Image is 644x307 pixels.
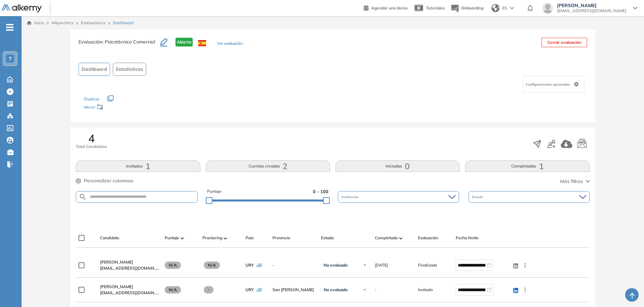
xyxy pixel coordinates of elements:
[465,160,589,172] button: Completadas1
[560,178,590,185] button: Más filtros
[256,263,262,267] img: URY
[371,5,408,10] span: Agendar una demo
[557,3,626,8] span: [PERSON_NAME]
[418,235,438,241] span: Evaluación
[100,284,133,289] span: [PERSON_NAME]
[81,20,105,25] a: Evaluaciones
[557,8,626,13] span: [EMAIL_ADDRESS][DOMAIN_NAME]
[450,1,483,16] button: Onboarding
[84,96,99,101] span: Duplicar
[363,288,367,292] img: Ícono de flecha
[364,3,408,11] a: Agendar una demo
[204,262,220,269] span: N/A
[324,263,348,268] span: No evaluado
[456,235,479,241] span: Fecha límite
[246,287,254,293] span: URY
[526,82,571,87] span: Configuraciones opcionales
[102,39,155,45] span: : Psicotécnico Comercial
[82,66,107,73] span: Dashboard
[113,63,146,76] button: Estadísticas
[491,4,500,12] img: world
[272,287,316,293] span: San [PERSON_NAME]
[198,40,206,46] img: ESP
[375,235,398,241] span: Completado
[78,63,110,76] button: Dashboard
[272,262,316,268] span: -
[113,20,133,26] span: Dashboard
[338,191,459,203] div: Incidencias
[246,262,254,268] span: URY
[272,235,290,241] span: Provincia
[469,191,590,203] div: Estado
[461,5,483,10] span: Onboarding
[78,38,160,52] h3: Evaluación
[313,188,328,195] span: 0 - 100
[165,235,179,241] span: Puntaje
[175,38,193,47] span: Abierta
[100,259,133,265] span: [PERSON_NAME]
[560,178,583,185] span: Más filtros
[217,40,243,48] button: Ver evaluación
[165,286,181,294] span: N/A
[256,288,262,292] img: URY
[84,177,133,184] span: Personalizar columnas
[100,284,159,290] a: [PERSON_NAME]
[206,160,330,172] button: Cuentas creadas2
[341,194,360,199] span: Incidencias
[116,66,143,73] span: Estadísticas
[246,235,254,241] span: País
[76,160,200,172] button: Invitados1
[502,5,507,11] span: ES
[27,20,44,26] a: Inicio
[100,235,119,241] span: Candidato
[207,188,222,195] span: Puntaje
[204,286,214,294] span: -
[79,193,87,201] img: SEARCH_ALT
[181,237,184,239] img: [missing "en.ARROW_ALT" translation]
[399,237,402,239] img: [missing "en.ARROW_ALT" translation]
[335,160,460,172] button: Iniciadas0
[472,194,484,199] span: Estado
[100,259,159,265] a: [PERSON_NAME]
[363,263,367,267] img: Ícono de flecha
[88,133,95,144] span: 4
[6,27,13,28] i: -
[418,287,433,293] span: Invitado
[321,235,334,241] span: Estado
[9,56,12,61] span: T
[324,287,348,293] span: No evaluado
[542,38,587,47] button: Cerrar evaluación
[76,177,133,184] button: Personalizar columnas
[426,5,445,10] span: Tutoriales
[510,7,514,9] img: arrow
[375,287,377,293] span: -
[523,76,584,93] div: Configuraciones opcionales
[202,235,222,241] span: Proctoring
[84,101,151,114] div: Mover
[375,262,388,268] span: [DATE]
[165,262,181,269] span: N/A
[100,265,159,271] span: [EMAIL_ADDRESS][DOMAIN_NAME]
[1,4,42,13] img: Logo
[100,290,159,296] span: [EMAIL_ADDRESS][DOMAIN_NAME]
[418,262,437,268] span: Finalizado
[52,20,73,25] span: Alkymetrics
[76,144,107,150] span: Total Candidatos
[224,237,227,239] img: [missing "en.ARROW_ALT" translation]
